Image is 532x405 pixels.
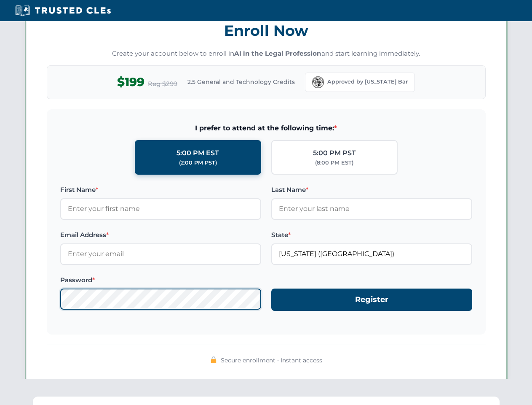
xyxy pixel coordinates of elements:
[315,159,353,167] div: (8:00 PM EST)
[60,230,261,240] label: Email Address
[60,123,472,134] span: I prefer to attend at the following time:
[271,198,472,219] input: Enter your last name
[60,243,261,265] input: Enter your email
[60,275,261,285] label: Password
[271,289,472,311] button: Register
[271,185,472,195] label: Last Name
[221,356,322,365] span: Secure enrollment • Instant access
[13,4,113,17] img: Trusted CLEs
[234,49,321,57] strong: AI in the Legal Profession
[187,77,295,86] span: 2.5 General and Technology Credits
[60,198,261,219] input: Enter your first name
[179,159,217,167] div: (2:00 PM PST)
[271,243,472,265] input: Florida (FL)
[271,230,472,240] label: State
[176,148,219,159] div: 5:00 PM EST
[60,185,261,195] label: First Name
[148,79,177,89] span: Reg $299
[327,78,408,86] span: Approved by [US_STATE] Bar
[312,76,324,88] img: Florida Bar
[210,356,217,363] img: 🔒
[47,49,486,59] p: Create your account below to enroll in and start learning immediately.
[47,17,486,44] h3: Enroll Now
[313,148,356,159] div: 5:00 PM PST
[117,73,144,92] span: $199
